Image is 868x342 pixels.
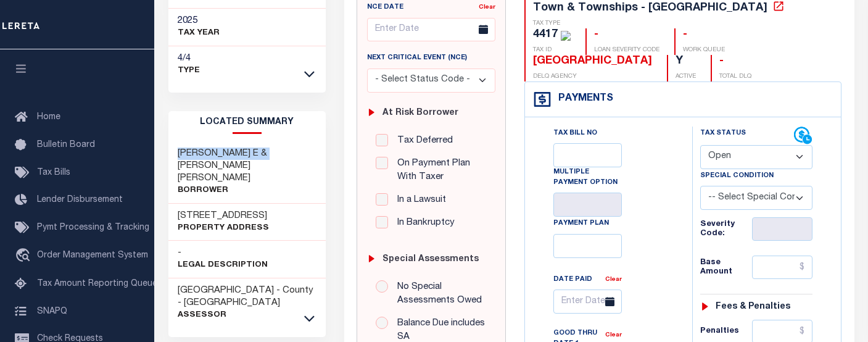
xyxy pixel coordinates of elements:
div: 4417 [533,29,558,40]
input: Enter Date [367,18,495,42]
p: Borrower [178,185,317,197]
label: In Bankruptcy [391,216,455,230]
label: Multiple Payment Option [553,167,622,188]
a: Clear [479,4,495,10]
label: Tax Status [700,128,746,139]
span: Bulletin Board [37,141,95,149]
div: - [594,28,659,42]
p: TAX YEAR [178,27,220,40]
h3: [STREET_ADDRESS] [178,210,269,222]
p: Assessor [178,309,317,322]
span: Tax Amount Reporting Queue [37,280,157,288]
div: Y [676,55,696,69]
p: TAX TYPE [533,19,787,28]
label: Date Paid [553,275,592,285]
p: TAX ID [533,46,571,55]
p: TOTAL DLQ [719,72,751,81]
label: Next Critical Event (NCE) [367,53,467,64]
label: Tax Bill No [553,128,597,139]
input: $ [752,256,812,279]
p: DELQ AGENCY [533,72,652,81]
h3: [PERSON_NAME] E & [PERSON_NAME] [PERSON_NAME] [178,148,317,185]
label: On Payment Plan With Taxer [391,157,487,185]
h6: Base Amount [700,258,752,277]
span: Tax Bills [37,169,70,177]
h3: 4/4 [178,52,200,65]
h3: - [178,247,268,259]
h6: Severity Code: [700,220,752,239]
p: Legal Description [178,259,268,272]
label: Payment Plan [553,219,609,229]
a: Clear [605,332,622,338]
div: - [683,28,725,42]
p: LOAN SEVERITY CODE [594,46,659,55]
i: travel_explore [15,248,35,264]
a: Clear [605,277,622,283]
h3: [GEOGRAPHIC_DATA] - County - [GEOGRAPHIC_DATA] [178,285,317,309]
span: Home [37,113,60,122]
div: Town & Townships - [GEOGRAPHIC_DATA] [533,2,767,14]
label: NCE Date [367,2,403,13]
span: SNAPQ [37,307,67,315]
label: Special Condition [700,171,774,181]
h6: At Risk Borrower [382,108,458,119]
div: [GEOGRAPHIC_DATA] [533,55,652,69]
p: WORK QUEUE [683,46,725,55]
h6: Fees & Penalties [716,302,790,312]
p: Property Address [178,222,269,235]
span: Lender Disbursement [37,196,123,204]
label: No Special Assessments Owed [391,280,487,308]
div: - [719,55,751,69]
span: Order Management System [37,251,148,260]
h4: Payments [552,93,613,105]
h6: Penalties [700,327,752,336]
h6: Special Assessments [382,254,479,265]
p: Type [178,65,200,77]
label: In a Lawsuit [391,193,446,207]
p: ACTIVE [676,72,696,81]
img: check-icon-green.svg [561,31,571,41]
h2: LOCATED SUMMARY [168,111,326,134]
input: Enter Date [553,290,622,314]
label: Tax Deferred [391,134,453,148]
h3: 2025 [178,15,220,27]
span: Pymt Processing & Tracking [37,223,149,232]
